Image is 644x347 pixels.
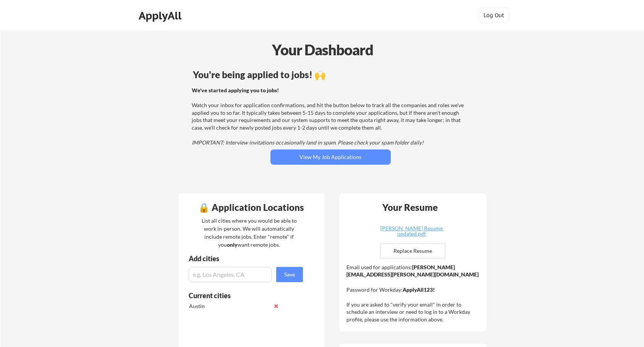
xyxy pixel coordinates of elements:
div: Watch your inbox for application confirmations, and hit the button below to track all the compani... [192,87,467,146]
div: [PERSON_NAME] Resume updated.pdf [366,226,457,236]
div: Your Dashboard [1,39,644,61]
strong: ApplyAll123! [403,286,435,293]
strong: only [227,241,238,248]
a: [PERSON_NAME] Resume updated.pdf [366,226,457,238]
button: Log Out [479,8,509,23]
div: You're being applied to jobs! 🙌 [193,70,468,79]
strong: [PERSON_NAME][EMAIL_ADDRESS][PERSON_NAME][DOMAIN_NAME] [346,264,479,278]
div: ApplyAll [139,9,184,22]
input: e.g. Los Angeles, CA [189,267,272,282]
button: Save [276,267,303,282]
em: IMPORTANT: Interview invitations occasionally land in spam. Please check your spam folder daily! [192,139,424,146]
div: 🔒 Application Locations [180,203,322,212]
strong: We've started applying you to jobs! [192,87,279,93]
div: Current cities [189,292,294,299]
div: List all cities where you would be able to work in-person. We will automatically include remote j... [197,217,302,249]
div: Your Resume [372,203,448,212]
div: Add cities [189,255,305,262]
div: Email used for applications: Password for Workday: If you are asked to "verify your email" in ord... [346,263,481,323]
div: Austin [189,302,270,310]
button: View My Job Applications [270,149,391,165]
